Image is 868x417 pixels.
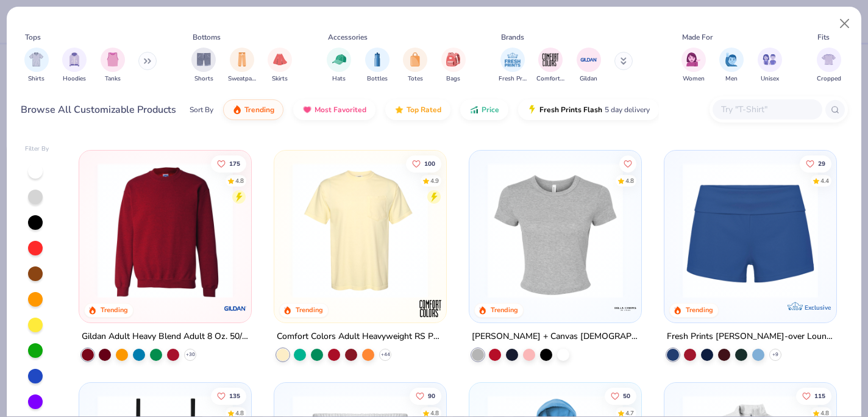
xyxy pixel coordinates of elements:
div: Brands [501,32,524,43]
button: Trending [223,99,283,120]
div: Tops [25,32,41,43]
span: Women [683,74,705,84]
span: 115 [814,393,825,399]
img: Bella + Canvas logo [613,296,638,321]
img: f2707318-0607-4e9d-8b72-fe22b32ef8d9 [434,163,582,298]
span: 175 [230,161,241,167]
button: Like [212,387,247,404]
img: Bags Image [446,52,460,66]
span: 5 day delivery [605,103,650,117]
button: Top Rated [385,99,450,120]
div: filter for Hats [327,48,351,84]
div: 4.8 [236,177,244,186]
button: filter button [499,48,527,84]
span: 100 [424,161,435,167]
button: Most Favorited [293,99,375,120]
span: Shorts [194,74,213,84]
button: filter button [577,48,601,84]
button: Like [212,155,247,173]
span: + 9 [772,351,778,358]
span: Trending [244,105,274,115]
div: filter for Men [719,48,744,84]
div: Sort By [190,104,213,115]
span: Totes [408,74,423,84]
button: filter button [758,48,782,84]
div: filter for Unisex [758,48,782,84]
button: filter button [62,48,87,84]
img: Bottles Image [371,52,384,66]
img: aa15adeb-cc10-480b-b531-6e6e449d5067 [482,163,629,298]
span: 135 [230,393,241,399]
span: Fresh Prints Flash [539,105,602,115]
div: [PERSON_NAME] + Canvas [DEMOGRAPHIC_DATA]' Micro Ribbed Baby Tee [472,329,639,344]
button: filter button [403,48,427,84]
span: 29 [818,161,825,167]
button: Close [833,12,856,35]
span: Shirts [28,74,44,84]
div: Gildan Adult Heavy Blend Adult 8 Oz. 50/50 Fleece Crew [82,329,249,344]
div: filter for Gildan [577,48,601,84]
div: 4.4 [820,177,829,186]
img: Gildan Image [580,51,598,69]
input: Try "T-Shirt" [720,102,814,116]
button: Like [800,155,831,173]
span: Bags [446,74,460,84]
img: d60be0fe-5443-43a1-ac7f-73f8b6aa2e6e [677,163,824,298]
button: filter button [817,48,841,84]
img: Women Image [686,52,700,66]
span: + 30 [186,351,195,358]
img: Tanks Image [106,52,119,66]
span: Skirts [272,74,288,84]
div: filter for Skirts [268,48,292,84]
img: Hoodies Image [68,52,81,66]
button: filter button [719,48,744,84]
img: Cropped Image [822,52,836,66]
span: Top Rated [407,105,441,115]
div: filter for Sweatpants [228,48,256,84]
span: Unisex [761,74,779,84]
div: filter for Shorts [191,48,216,84]
span: Gildan [580,74,597,84]
span: Sweatpants [228,74,256,84]
div: filter for Shirts [24,48,49,84]
img: Gildan logo [223,296,247,321]
div: filter for Fresh Prints [499,48,527,84]
span: Hoodies [63,74,86,84]
span: Hats [332,74,346,84]
img: Men Image [725,52,738,66]
img: Unisex Image [763,52,777,66]
div: filter for Tanks [101,48,125,84]
button: filter button [327,48,351,84]
button: filter button [228,48,256,84]
button: Like [619,155,636,173]
div: Comfort Colors Adult Heavyweight RS Pocket T-Shirt [277,329,444,344]
button: Price [460,99,508,120]
img: Shorts Image [197,52,211,66]
button: filter button [191,48,216,84]
img: Skirts Image [273,52,287,66]
img: Comfort Colors Image [541,51,560,69]
div: Made For [682,32,713,43]
img: most_fav.gif [302,105,312,115]
span: + 44 [381,351,390,358]
button: Fresh Prints Flash5 day delivery [518,99,659,120]
div: filter for Totes [403,48,427,84]
div: Bottoms [193,32,221,43]
img: flash.gif [527,105,537,115]
button: filter button [365,48,390,84]
span: Cropped [817,74,841,84]
button: filter button [268,48,292,84]
div: Fits [817,32,830,43]
button: filter button [441,48,466,84]
img: Totes Image [408,52,422,66]
div: filter for Women [681,48,706,84]
div: filter for Hoodies [62,48,87,84]
div: 4.8 [625,177,634,186]
span: Fresh Prints [499,74,527,84]
button: Like [406,155,441,173]
img: Fresh Prints Image [503,51,522,69]
img: trending.gif [232,105,242,115]
img: c7b025ed-4e20-46ac-9c52-55bc1f9f47df [91,163,239,298]
div: filter for Bags [441,48,466,84]
span: Tanks [105,74,121,84]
